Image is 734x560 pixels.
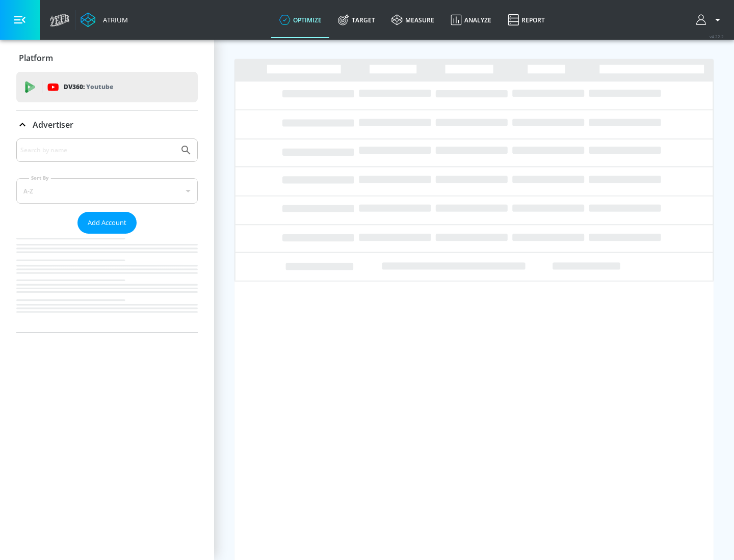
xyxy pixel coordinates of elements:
div: DV360: Youtube [16,72,198,102]
span: v 4.22.2 [710,34,724,39]
a: optimize [271,2,330,38]
input: Search by name [20,144,175,157]
div: Advertiser [16,138,198,332]
p: Youtube [86,81,113,92]
button: Add Account [77,212,137,234]
nav: list of Advertiser [16,234,198,332]
div: Platform [16,44,198,72]
a: Atrium [81,12,128,27]
span: Add Account [88,217,126,229]
a: measure [383,2,442,38]
p: Platform [19,52,53,64]
div: Advertiser [16,110,198,139]
p: Advertiser [33,119,73,130]
a: Target [330,2,383,38]
a: Report [500,2,553,38]
label: Sort By [29,175,51,181]
p: DV360: [64,81,113,93]
a: Analyze [442,2,500,38]
div: Atrium [99,15,128,24]
div: A-Z [16,178,198,204]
